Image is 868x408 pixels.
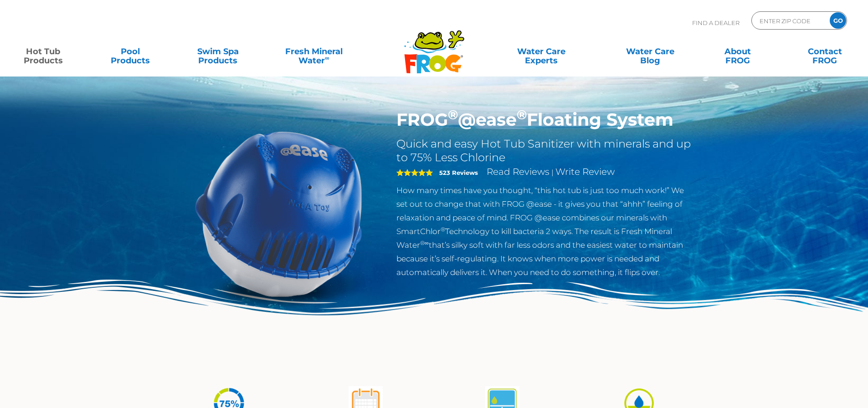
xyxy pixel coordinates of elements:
span: 5 [396,169,433,176]
a: Water CareExperts [486,42,596,61]
sup: ® [517,107,527,122]
sup: ® [448,107,458,122]
a: PoolProducts [97,42,164,61]
a: Hot TubProducts [9,42,77,61]
sup: ∞ [325,54,329,61]
h1: FROG @ease Floating System [396,109,694,130]
a: Fresh MineralWater∞ [271,42,356,61]
a: Read Reviews [487,166,550,177]
sup: ®∞ [420,240,429,246]
a: Swim SpaProducts [184,42,252,61]
h2: Quick and easy Hot Tub Sanitizer with minerals and up to 75% Less Chlorine [396,137,694,164]
a: AboutFROG [704,42,771,61]
input: GO [830,12,846,29]
img: hot-tub-product-atease-system.png [175,109,383,318]
p: Find A Dealer [692,11,740,34]
img: Frog Products Logo [399,18,469,74]
a: Write Review [555,166,615,177]
p: How many times have you thought, “this hot tub is just too much work!” We set out to change that ... [396,184,694,279]
a: ContactFROG [791,42,859,61]
span: | [551,168,554,177]
strong: 523 Reviews [439,169,478,176]
sup: ® [441,226,445,233]
a: Water CareBlog [616,42,684,61]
